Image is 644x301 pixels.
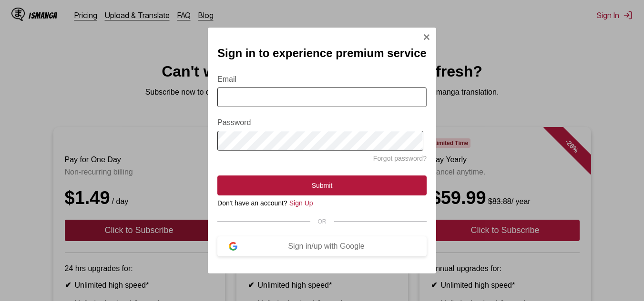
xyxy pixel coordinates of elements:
div: Sign In Modal [208,28,436,273]
a: Forgot password? [373,155,427,162]
h2: Sign in to experience premium service [217,47,427,60]
img: google-logo [229,242,237,251]
label: Email [217,75,427,84]
button: Sign in/up with Google [217,236,427,256]
img: Close [423,33,430,41]
div: Don't have an account? [217,199,427,207]
div: OR [217,218,427,225]
button: Submit [217,175,427,195]
a: Sign Up [289,199,313,207]
div: Sign in/up with Google [237,242,415,251]
label: Password [217,118,427,127]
